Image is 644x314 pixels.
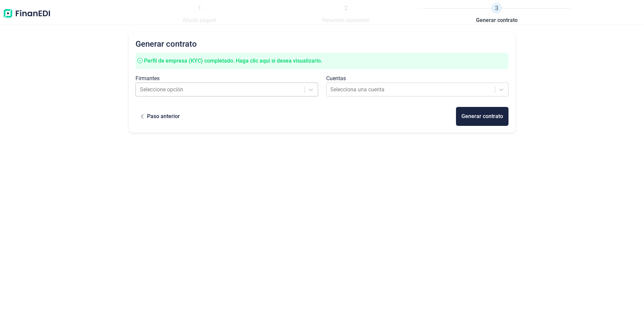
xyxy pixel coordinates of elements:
[3,3,51,24] img: Logo de aplicación
[136,39,508,49] h2: Generar contrato
[144,58,322,64] span: Perfil de empresa (KYC) completado. Haga clic aquí si desea visualizarlo.
[326,74,508,83] div: Cuentas
[136,74,318,83] div: Firmantes
[456,107,508,126] button: Generar contrato
[147,112,180,120] div: Paso anterior
[136,107,185,126] button: Paso anterior
[476,16,518,24] span: Generar contrato
[491,3,502,14] span: 3
[461,112,503,120] div: Generar contrato
[476,3,518,24] a: 3Generar contrato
